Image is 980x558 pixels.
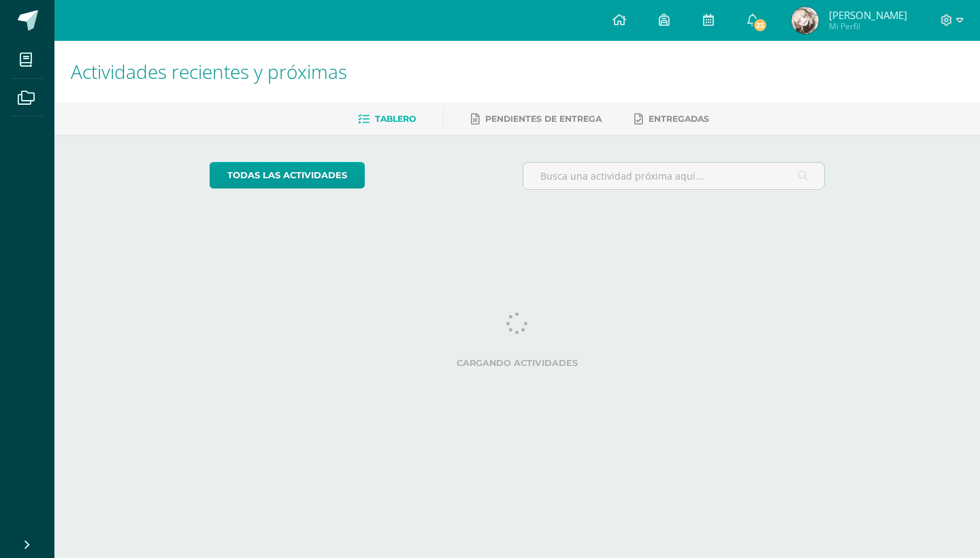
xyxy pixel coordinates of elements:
img: 07deca5ba059dadc87c3e2af257f9071.png [791,7,819,34]
span: Entregadas [649,114,709,124]
span: [PERSON_NAME] [829,8,907,22]
span: Pendientes de entrega [485,114,602,124]
span: Tablero [375,114,416,124]
span: 23 [753,18,768,33]
span: Actividades recientes y próximas [71,59,347,84]
input: Busca una actividad próxima aquí... [523,163,825,189]
a: Tablero [358,108,416,130]
span: Mi Perfil [829,20,907,32]
a: Entregadas [634,108,709,130]
a: todas las Actividades [210,162,365,188]
label: Cargando actividades [210,358,826,368]
a: Pendientes de entrega [471,108,602,130]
